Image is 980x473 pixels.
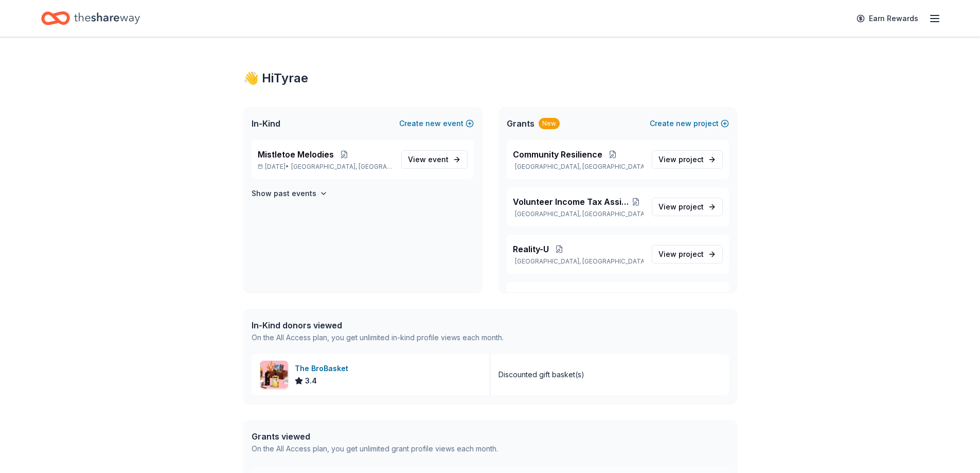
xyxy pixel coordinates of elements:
span: Raising Active Wild Readers, RAWR [513,290,627,303]
span: View [408,153,449,166]
a: View project [652,245,723,264]
a: View project [652,198,723,216]
div: In-Kind donors viewed [252,319,504,331]
div: On the All Access plan, you get unlimited grant profile views each month. [252,443,498,455]
span: View [658,201,704,213]
div: Grants viewed [252,430,498,443]
span: Grants [507,117,534,130]
span: Mistletoe Melodies [258,148,334,161]
div: 👋 Hi Tyrae [243,70,737,86]
button: Createnewproject [650,117,729,130]
span: 3.4 [305,375,317,387]
div: On the All Access plan, you get unlimited in-kind profile views each month. [252,331,504,344]
p: [DATE] • [258,163,393,171]
span: project [679,250,704,258]
div: Discounted gift basket(s) [498,369,584,381]
span: View [658,153,704,166]
a: Home [41,6,140,30]
span: Reality-U [513,243,549,255]
a: View project [652,150,723,169]
span: event [428,155,449,164]
a: Earn Rewards [850,9,924,28]
span: View [658,248,704,260]
div: The BroBasket [295,362,352,375]
span: new [425,117,441,130]
p: [GEOGRAPHIC_DATA], [GEOGRAPHIC_DATA] [513,257,644,266]
span: In-Kind [252,117,280,130]
span: [GEOGRAPHIC_DATA], [GEOGRAPHIC_DATA] [291,163,393,171]
p: [GEOGRAPHIC_DATA], [GEOGRAPHIC_DATA] [513,210,644,218]
span: Volunteer Income Tax Assistance, VITA [513,196,629,208]
h4: Show past events [252,187,316,200]
span: Community Resilience [513,148,602,161]
span: project [679,155,704,164]
button: Show past events [252,187,328,200]
img: Image for The BroBasket [260,361,288,389]
span: new [676,117,691,130]
button: Createnewevent [399,117,474,130]
div: New [539,118,560,129]
span: project [679,202,704,211]
a: View event [401,150,468,169]
p: [GEOGRAPHIC_DATA], [GEOGRAPHIC_DATA] [513,163,644,171]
